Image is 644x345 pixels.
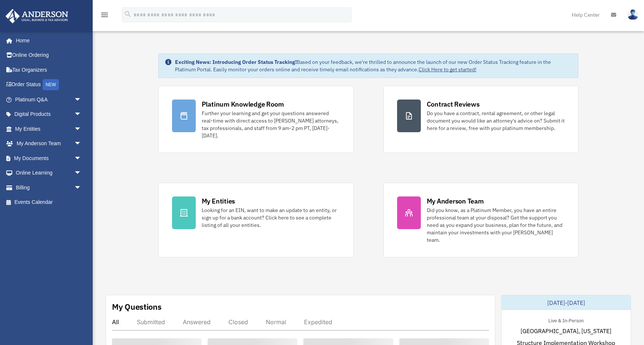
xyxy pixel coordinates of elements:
[74,107,89,122] span: arrow_drop_down
[124,10,132,18] i: search
[5,121,93,136] a: My Entitiesarrow_drop_down
[5,33,89,48] a: Home
[137,318,165,326] div: Submitted
[427,206,565,244] div: Did you know, as a Platinum Member, you have an entire professional team at your disposal? Get th...
[202,206,340,229] div: Looking for an EIN, want to make an update to an entity, or sign up for a bank account? Click her...
[202,100,284,109] div: Platinum Knowledge Room
[74,121,89,137] span: arrow_drop_down
[5,136,93,151] a: My Anderson Teamarrow_drop_down
[100,13,109,19] a: menu
[304,318,332,326] div: Expedited
[5,48,93,63] a: Online Ordering
[3,9,70,23] img: Anderson Advisors Platinum Portal
[5,62,93,77] a: Tax Organizers
[158,183,354,257] a: My Entities Looking for an EIN, want to make an update to an entity, or sign up for a bank accoun...
[542,316,589,324] div: Live & In-Person
[5,77,93,92] a: Order StatusNEW
[5,166,93,180] a: Online Learningarrow_drop_down
[202,196,235,206] div: My Entities
[228,318,248,326] div: Closed
[74,180,89,195] span: arrow_drop_down
[383,183,579,257] a: My Anderson Team Did you know, as a Platinum Member, you have an entire professional team at your...
[175,59,297,65] strong: Exciting News: Introducing Order Status Tracking!
[502,295,631,310] div: [DATE]-[DATE]
[5,195,93,210] a: Events Calendar
[112,318,119,326] div: All
[112,301,162,312] div: My Questions
[427,100,480,109] div: Contract Reviews
[266,318,286,326] div: Normal
[158,86,354,153] a: Platinum Knowledge Room Further your learning and get your questions answered real-time with dire...
[74,166,89,181] span: arrow_drop_down
[5,180,93,195] a: Billingarrow_drop_down
[427,110,565,132] div: Do you have a contract, rental agreement, or other legal document you would like an attorney's ad...
[5,92,93,107] a: Platinum Q&Aarrow_drop_down
[43,79,59,90] div: NEW
[5,151,93,166] a: My Documentsarrow_drop_down
[427,196,484,206] div: My Anderson Team
[5,107,93,122] a: Digital Productsarrow_drop_down
[74,92,89,107] span: arrow_drop_down
[202,110,340,139] div: Further your learning and get your questions answered real-time with direct access to [PERSON_NAM...
[521,326,611,335] span: [GEOGRAPHIC_DATA], [US_STATE]
[100,10,109,19] i: menu
[383,86,579,153] a: Contract Reviews Do you have a contract, rental agreement, or other legal document you would like...
[419,66,476,73] a: Click Here to get started!
[183,318,211,326] div: Answered
[74,151,89,166] span: arrow_drop_down
[175,58,572,73] div: Based on your feedback, we're thrilled to announce the launch of our new Order Status Tracking fe...
[74,136,89,152] span: arrow_drop_down
[627,9,638,20] img: User Pic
